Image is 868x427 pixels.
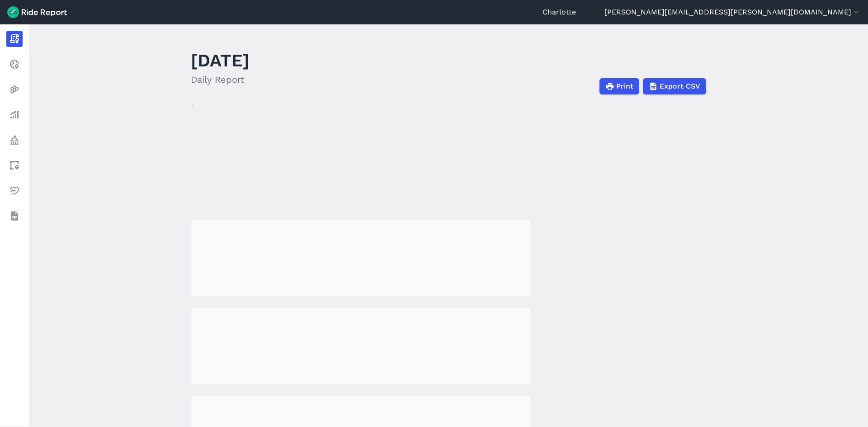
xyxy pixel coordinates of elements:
[660,81,700,92] span: Export CSV
[6,31,23,47] a: Report
[191,221,530,296] div: loading
[6,208,23,224] a: Datasets
[604,7,861,18] button: [PERSON_NAME][EMAIL_ADDRESS][PERSON_NAME][DOMAIN_NAME]
[6,132,23,148] a: Policy
[599,78,639,94] button: Print
[542,7,576,18] a: Charlotte
[616,81,633,92] span: Print
[191,48,250,73] h1: [DATE]
[6,81,23,98] a: Heatmaps
[643,78,706,94] button: Export CSV
[191,73,250,86] h2: Daily Report
[6,157,23,174] a: Areas
[191,308,530,384] div: loading
[7,6,67,18] img: Ride Report
[6,56,23,72] a: Realtime
[6,183,23,199] a: Health
[6,107,23,123] a: Analyze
